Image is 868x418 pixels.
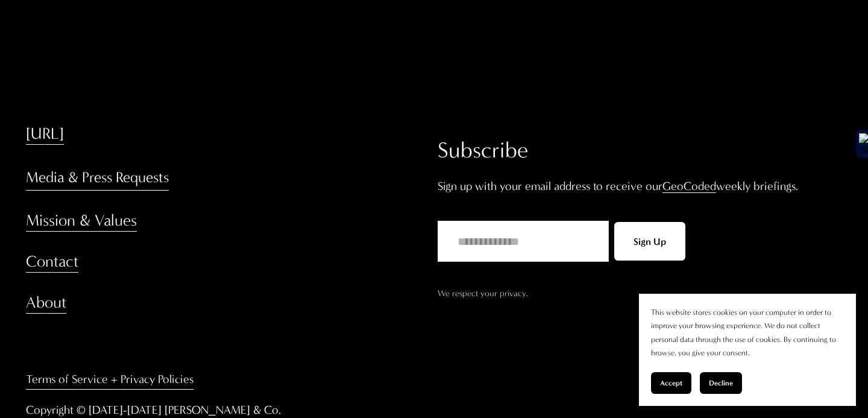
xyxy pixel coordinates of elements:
button: Sign Up [614,222,685,261]
span: Accept [660,379,682,387]
a: [URL] [26,123,64,145]
button: Accept [651,372,691,394]
h2: Subscribe [438,135,842,166]
a: Contact [26,251,78,273]
p: This website stores cookies on your computer in order to improve your browsing experience. We do ... [651,306,844,360]
a: Terms of Service + Privacy Policies [26,369,193,390]
p: Sign up with your email address to receive our weekly briefings. [438,176,842,197]
span: Sign Up [634,236,666,247]
p: We respect your privacy. [438,286,842,302]
a: Mission & Values [26,210,137,232]
button: Decline [700,372,742,394]
section: Cookie banner [639,294,856,406]
a: GeoCoded [662,179,716,193]
a: Media & Press Requests [26,164,169,191]
a: About [26,292,66,314]
span: Decline [709,379,733,387]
